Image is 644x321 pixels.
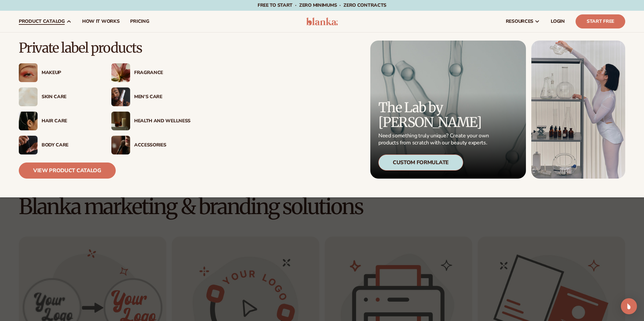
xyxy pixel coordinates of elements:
[621,298,637,314] div: Open Intercom Messenger
[134,94,191,100] div: Men’s Care
[500,11,545,32] a: resources
[42,94,98,100] div: Skin Care
[134,118,191,124] div: Health And Wellness
[576,14,625,28] a: Start Free
[13,11,77,32] a: product catalog
[19,87,98,106] a: Cream moisturizer swatch. Skin Care
[378,154,463,171] div: Custom Formulate
[258,2,386,8] span: Free to start · ZERO minimums · ZERO contracts
[19,136,38,154] img: Male hand applying moisturizer.
[378,100,491,130] p: The Lab by [PERSON_NAME]
[306,17,338,25] img: logo
[19,112,38,130] img: Female hair pulled back with clips.
[506,19,533,24] span: resources
[19,19,65,24] span: product catalog
[531,41,625,179] img: Female in lab with equipment.
[111,87,191,106] a: Male holding moisturizer bottle. Men’s Care
[111,136,130,154] img: Female with makeup brush.
[19,136,98,154] a: Male hand applying moisturizer. Body Care
[19,41,191,55] p: Private label products
[42,142,98,148] div: Body Care
[19,63,98,82] a: Female with glitter eye makeup. Makeup
[545,11,570,32] a: LOGIN
[111,112,191,130] a: Candles and incense on table. Health And Wellness
[42,118,98,124] div: Hair Care
[378,132,491,146] p: Need something truly unique? Create your own products from scratch with our beauty experts.
[19,63,38,82] img: Female with glitter eye makeup.
[111,136,191,154] a: Female with makeup brush. Accessories
[77,11,125,32] a: How It Works
[19,163,116,179] a: View Product Catalog
[130,19,149,24] span: pricing
[134,70,191,76] div: Fragrance
[125,11,154,32] a: pricing
[82,19,120,24] span: How It Works
[551,19,565,24] span: LOGIN
[134,142,191,148] div: Accessories
[42,70,98,76] div: Makeup
[370,41,526,179] a: Microscopic product formula. The Lab by [PERSON_NAME] Need something truly unique? Create your ow...
[111,63,130,82] img: Pink blooming flower.
[19,112,98,130] a: Female hair pulled back with clips. Hair Care
[19,87,38,106] img: Cream moisturizer swatch.
[111,63,191,82] a: Pink blooming flower. Fragrance
[111,112,130,130] img: Candles and incense on table.
[111,87,130,106] img: Male holding moisturizer bottle.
